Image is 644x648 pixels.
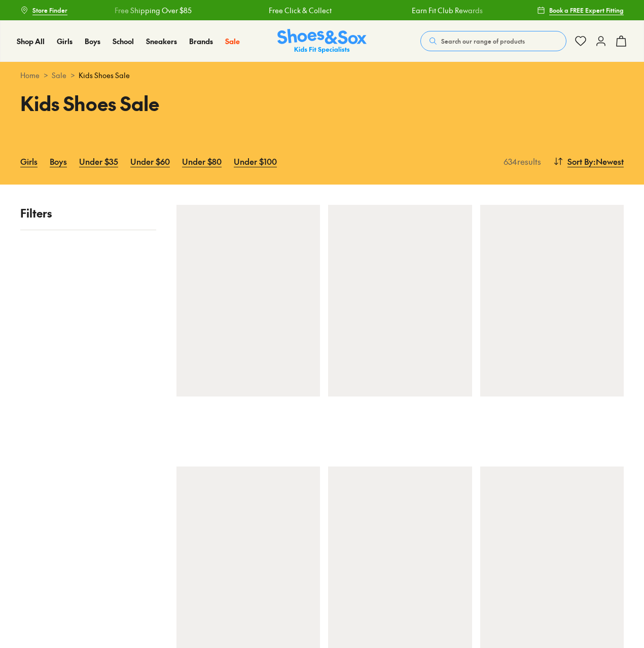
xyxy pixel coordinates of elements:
[182,150,222,172] a: Under $80
[113,36,134,47] a: School
[537,1,624,19] a: Book a FREE Expert Fitting
[57,36,73,47] a: Girls
[189,36,213,47] a: Brands
[52,70,66,81] a: Sale
[593,155,624,167] span: : Newest
[79,150,118,172] a: Under $35
[20,1,67,19] a: Store Finder
[32,6,67,15] span: Store Finder
[20,70,40,81] a: Home
[20,89,310,118] h1: Kids Shoes Sale
[553,150,624,172] button: Sort By:Newest
[225,36,240,47] a: Sale
[277,29,367,54] img: SNS_Logo_Responsive.svg
[441,37,525,46] span: Search our range of products
[499,155,541,167] p: 634 results
[234,150,277,172] a: Under $100
[20,205,156,222] p: Filters
[130,150,170,172] a: Under $60
[277,29,367,54] a: Shoes & Sox
[420,31,566,51] button: Search our range of products
[17,36,45,47] a: Shop All
[268,5,331,16] a: Free Click & Collect
[411,5,482,16] a: Earn Fit Club Rewards
[567,155,593,167] span: Sort By
[549,6,624,15] span: Book a FREE Expert Fitting
[146,36,177,47] a: Sneakers
[50,150,67,172] a: Boys
[20,70,624,81] div: > >
[85,36,100,47] a: Boys
[20,150,38,172] a: Girls
[79,70,130,81] span: Kids Shoes Sale
[114,5,191,16] a: Free Shipping Over $85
